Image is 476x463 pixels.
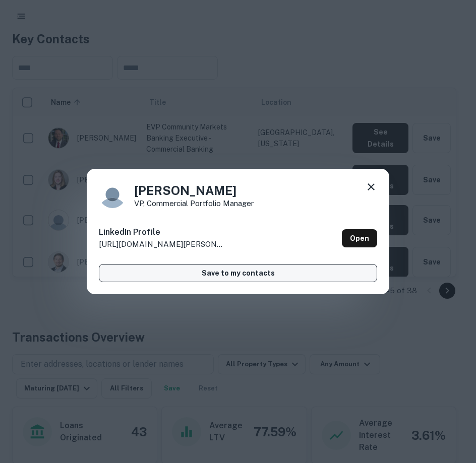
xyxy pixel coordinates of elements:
[99,226,225,238] h6: LinkedIn Profile
[134,181,254,200] h4: [PERSON_NAME]
[342,229,377,247] a: Open
[426,382,476,431] iframe: Chat Widget
[99,264,377,282] button: Save to my contacts
[99,238,225,250] p: [URL][DOMAIN_NAME][PERSON_NAME]
[99,181,126,208] img: 9c8pery4andzj6ohjkjp54ma2
[134,200,254,207] p: VP, Commercial Portfolio Manager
